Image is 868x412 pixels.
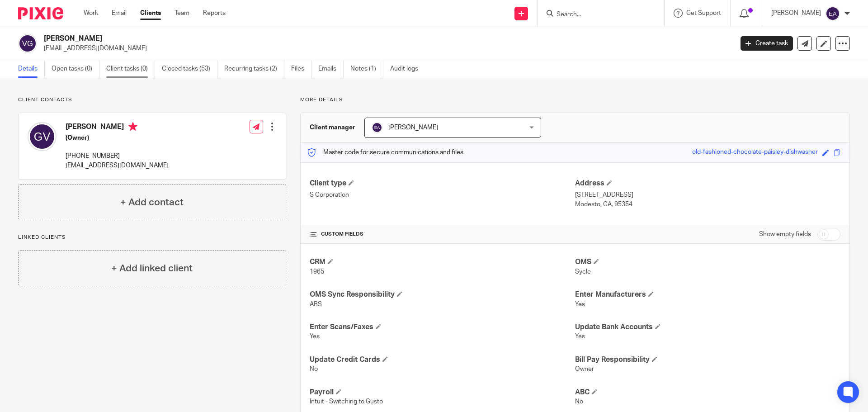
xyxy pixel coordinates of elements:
p: More details [300,96,850,104]
h4: [PERSON_NAME] [66,122,169,133]
span: No [310,366,318,372]
i: Primary [128,122,137,131]
h4: Address [575,179,840,188]
h4: ABC [575,388,840,397]
img: svg%3E [28,122,57,151]
h4: Enter Manufacturers [575,290,840,299]
h4: Bill Pay Responsibility [575,355,840,365]
a: Client tasks (0) [106,60,155,78]
h4: CUSTOM FIELDS [310,231,575,238]
a: Email [112,9,127,18]
span: Yes [310,333,320,340]
span: Yes [575,333,585,340]
a: Open tasks (0) [52,60,99,78]
p: [EMAIL_ADDRESS][DOMAIN_NAME] [44,44,727,53]
h4: + Add linked client [111,261,193,275]
span: [PERSON_NAME] [388,124,438,131]
a: Work [84,9,98,18]
p: Modesto, CA, 95354 [575,200,840,209]
span: Yes [575,301,585,308]
img: Pixie [18,7,63,19]
a: Audit logs [390,60,425,78]
a: Closed tasks (53) [162,60,217,78]
h4: Payroll [310,388,575,397]
span: Get Support [686,10,721,16]
a: Emails [318,60,344,78]
img: svg%3E [826,6,840,21]
p: [PERSON_NAME] [771,9,821,18]
img: svg%3E [18,34,37,53]
p: Linked clients [18,234,286,241]
h4: Update Bank Accounts [575,322,840,332]
h4: OMS Sync Responsibility [310,290,575,299]
span: Sycle [575,269,591,275]
p: [PHONE_NUMBER] [66,152,169,161]
p: [STREET_ADDRESS] [575,190,840,199]
div: old-fashioned-chocolate-paisley-dishwasher [692,147,818,158]
span: ABS [310,301,322,308]
a: Clients [140,9,161,18]
h4: CRM [310,257,575,267]
a: Reports [203,9,226,18]
h4: + Add contact [120,195,184,209]
span: 1965 [310,269,324,275]
p: [EMAIL_ADDRESS][DOMAIN_NAME] [66,161,169,170]
p: Client contacts [18,96,286,104]
h4: Client type [310,179,575,188]
p: S Corporation [310,190,575,199]
span: Owner [575,366,594,372]
h3: Client manager [310,123,355,132]
a: Create task [741,36,793,51]
a: Details [18,60,45,78]
img: svg%3E [372,122,382,133]
h2: [PERSON_NAME] [44,34,590,43]
a: Notes (1) [350,60,383,78]
a: Files [291,60,311,78]
h5: (Owner) [66,133,169,142]
p: Master code for secure communications and files [307,148,463,157]
a: Recurring tasks (2) [224,60,284,78]
h4: OMS [575,257,840,267]
span: Intuit - Switching to Gusto [310,398,383,405]
h4: Enter Scans/Faxes [310,322,575,332]
label: Show empty fields [759,230,811,239]
input: Search [556,11,637,19]
h4: Update Credit Cards [310,355,575,365]
span: No [575,398,583,405]
a: Team [175,9,189,18]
